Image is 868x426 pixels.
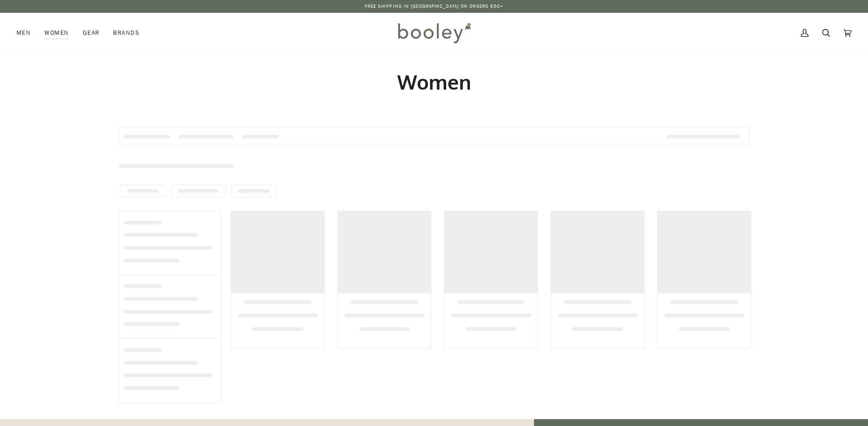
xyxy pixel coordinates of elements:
span: Women [44,28,69,37]
a: Brands [106,13,146,53]
h1: Women [119,69,749,95]
span: Brands [113,28,140,37]
a: Gear [76,13,107,53]
span: Men [16,28,31,37]
span: Gear [83,28,100,37]
a: Men [16,13,38,53]
img: Booley [394,20,474,46]
a: Women [38,13,75,53]
p: Free Shipping in [GEOGRAPHIC_DATA] on Orders €50+ [365,3,504,10]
